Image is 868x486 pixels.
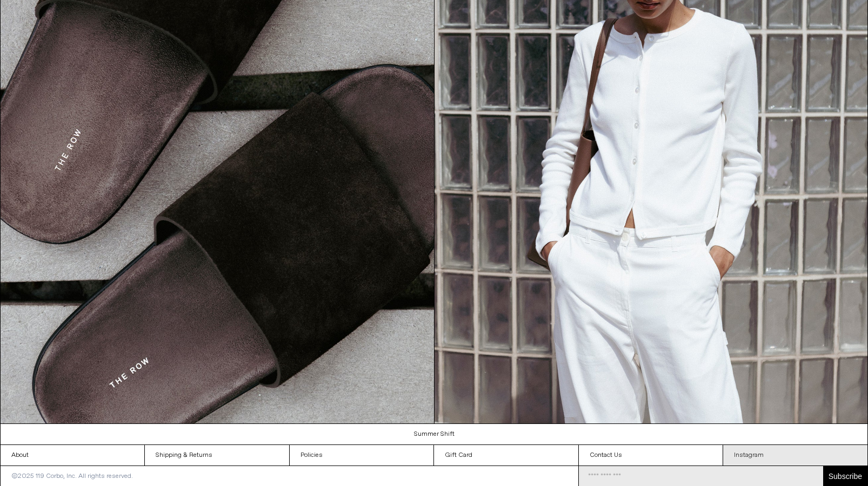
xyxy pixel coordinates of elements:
[1,445,144,466] a: About
[434,445,578,466] a: Gift Card
[290,445,433,466] a: Policies
[145,445,289,466] a: Shipping & Returns
[1,424,868,444] a: Summer Shift
[723,445,867,466] a: Instagram
[579,445,723,466] a: Contact Us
